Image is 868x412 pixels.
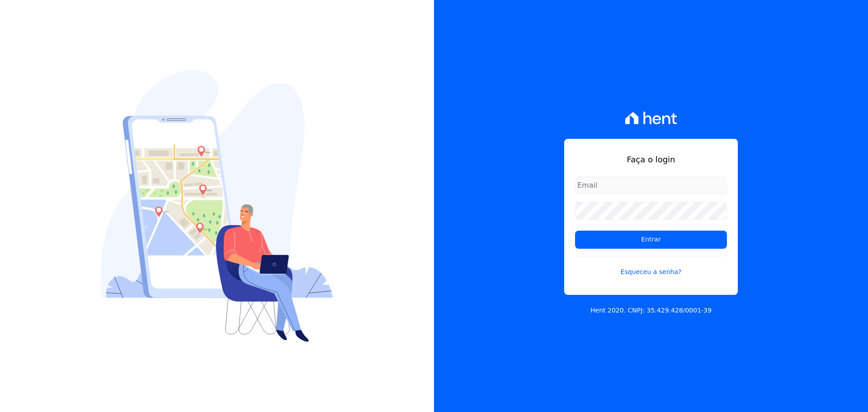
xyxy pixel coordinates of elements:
[575,231,727,249] input: Entrar
[101,70,333,342] img: Login
[590,306,712,315] p: Hent 2020. CNPJ: 35.429.428/0001-39
[575,256,727,277] a: Esqueceu a senha?
[575,176,727,194] input: Email
[575,153,727,166] h1: Faça o login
